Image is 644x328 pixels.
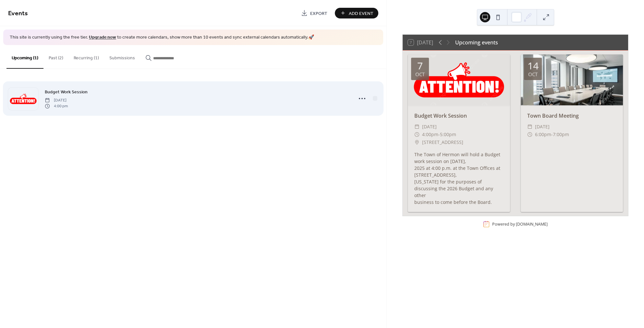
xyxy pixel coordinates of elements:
[414,138,419,146] div: ​
[527,123,532,131] div: ​
[516,221,548,227] a: [DOMAIN_NAME]
[89,33,116,42] a: Upgrade now
[422,138,463,146] span: [STREET_ADDRESS]
[417,61,423,71] div: 7
[455,39,498,46] div: Upcoming events
[551,131,553,138] span: -
[422,123,437,131] span: [DATE]
[408,151,510,205] div: The Town of Hermon will hold a Budget work session on [DATE], 2025 at 4:00 p.m. at the Town Offic...
[45,103,68,109] span: 4:00 pm
[414,131,419,138] div: ​
[45,88,88,96] a: Budget Work Session
[43,45,68,68] button: Past (2)
[414,123,419,131] div: ​
[527,131,532,138] div: ​
[528,72,538,77] div: Oct
[104,45,140,68] button: Submissions
[68,45,104,68] button: Recurring (1)
[310,10,327,17] span: Export
[335,8,378,18] button: Add Event
[422,131,438,138] span: 4:00pm
[553,131,569,138] span: 7:00pm
[440,131,456,138] span: 5:00pm
[296,8,332,18] a: Export
[6,45,43,69] button: Upcoming (1)
[10,34,314,41] span: This site is currently using the free tier. to create more calendars, show more than 10 events an...
[45,97,68,103] span: [DATE]
[535,123,550,131] span: [DATE]
[349,10,373,17] span: Add Event
[528,61,539,71] div: 14
[492,221,548,227] div: Powered by
[8,7,28,20] span: Events
[521,112,623,120] div: Town Board Meeting
[415,72,425,77] div: Oct
[408,112,510,120] div: Budget Work Session
[535,131,551,138] span: 6:00pm
[438,131,440,138] span: -
[45,88,88,95] span: Budget Work Session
